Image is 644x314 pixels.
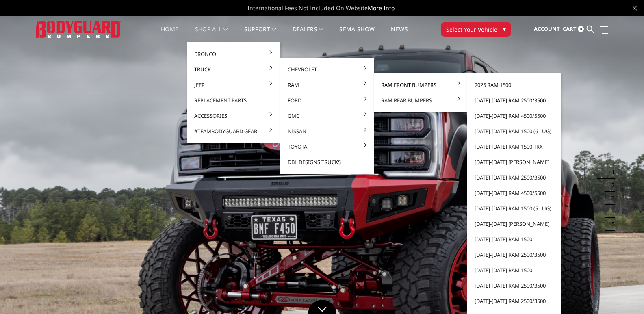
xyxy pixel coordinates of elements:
[36,21,121,37] img: BODYGUARD BUMPERS
[284,139,371,154] a: Toyota
[471,216,557,232] a: [DATE]-[DATE] [PERSON_NAME]
[471,170,557,185] a: [DATE]-[DATE] Ram 2500/3500
[284,77,371,93] a: Ram
[293,26,323,42] a: Dealers
[471,232,557,247] a: [DATE]-[DATE] Ram 1500
[471,77,557,93] a: 2025 Ram 1500
[244,26,276,42] a: Support
[446,25,497,34] span: Select Your Vehicle
[190,123,277,139] a: #TeamBodyguard Gear
[190,46,277,62] a: Bronco
[471,185,557,201] a: [DATE]-[DATE] Ram 4500/5500
[607,179,615,192] button: 2 of 5
[190,62,277,77] a: Truck
[607,166,615,179] button: 1 of 5
[161,26,178,42] a: Home
[471,293,557,309] a: [DATE]-[DATE] Ram 2500/3500
[195,26,228,42] a: shop all
[284,62,371,77] a: Chevrolet
[471,93,557,108] a: [DATE]-[DATE] Ram 2500/3500
[377,93,464,108] a: Ram Rear Bumpers
[190,108,277,123] a: Accessories
[471,108,557,123] a: [DATE]-[DATE] Ram 4500/5500
[534,18,560,40] a: Account
[308,300,336,314] a: Click to Down
[471,139,557,154] a: [DATE]-[DATE] Ram 1500 TRX
[563,25,577,32] span: Cart
[471,278,557,293] a: [DATE]-[DATE] Ram 2500/3500
[284,108,371,123] a: GMC
[603,275,644,314] iframe: Chat Widget
[190,77,277,93] a: Jeep
[377,77,464,93] a: Ram Front Bumpers
[471,247,557,262] a: [DATE]-[DATE] Ram 2500/3500
[190,93,277,108] a: Replacement Parts
[607,218,615,231] button: 5 of 5
[503,25,506,33] span: ▾
[391,26,408,42] a: News
[563,18,584,40] a: Cart 0
[441,22,511,37] button: Select Your Vehicle
[607,192,615,205] button: 3 of 5
[284,93,371,108] a: Ford
[471,201,557,216] a: [DATE]-[DATE] Ram 1500 (5 lug)
[339,26,375,42] a: SEMA Show
[534,25,560,32] span: Account
[284,123,371,139] a: Nissan
[368,4,395,12] a: More Info
[471,123,557,139] a: [DATE]-[DATE] Ram 1500 (6 lug)
[607,205,615,218] button: 4 of 5
[471,262,557,278] a: [DATE]-[DATE] Ram 1500
[284,154,371,170] a: DBL Designs Trucks
[471,154,557,170] a: [DATE]-[DATE] [PERSON_NAME]
[578,26,584,32] span: 0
